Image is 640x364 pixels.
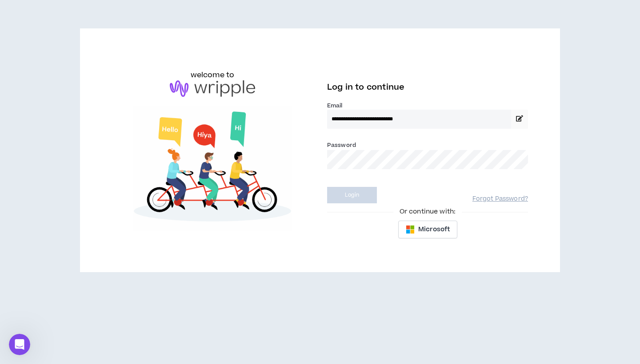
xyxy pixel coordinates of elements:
span: Or continue with: [393,207,462,217]
span: Microsoft [418,225,450,234]
img: logo-brand.png [170,80,255,97]
img: Welcome to Wripple [112,106,313,231]
button: Microsoft [398,221,457,238]
a: Forgot Password? [472,195,528,203]
label: Password [327,141,356,149]
span: Log in to continue [327,82,404,93]
h6: welcome to [191,70,235,80]
label: Email [327,102,528,110]
button: Login [327,187,377,203]
iframe: Intercom live chat [9,334,30,355]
